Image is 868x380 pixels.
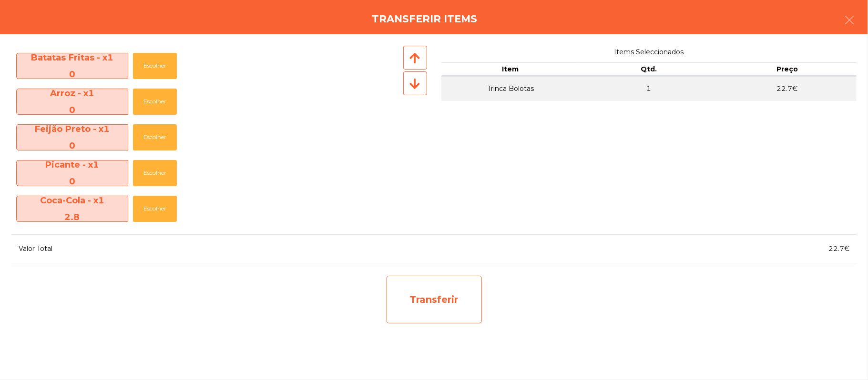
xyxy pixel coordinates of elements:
td: 1 [580,76,718,101]
span: Batatas Fritas - x1 [17,50,128,82]
div: 2.8 [17,209,128,226]
span: Arroz - x1 [17,85,128,118]
th: Preço [718,62,857,77]
span: Picante - x1 [17,157,128,190]
div: Transferir [387,276,482,323]
td: Trinca Bolotas [441,76,580,101]
h4: Transferir items [372,12,477,26]
td: 22.7€ [718,76,857,101]
div: 0 [17,173,128,190]
button: Escolher [133,53,177,79]
th: Item [441,62,580,77]
button: Escolher [133,196,177,222]
span: Feijão Preto - x1 [17,121,128,154]
button: Escolher [133,89,177,115]
button: Escolher [133,124,177,150]
div: 0 [17,102,128,119]
span: Valor Total [19,244,52,253]
button: Escolher [133,160,177,186]
span: Items Seleccionados [441,46,857,59]
div: 0 [17,138,128,154]
span: Coca-Cola - x1 [17,192,128,225]
th: Qtd. [580,62,718,77]
div: 0 [17,66,128,83]
span: 22.7€ [828,244,849,253]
